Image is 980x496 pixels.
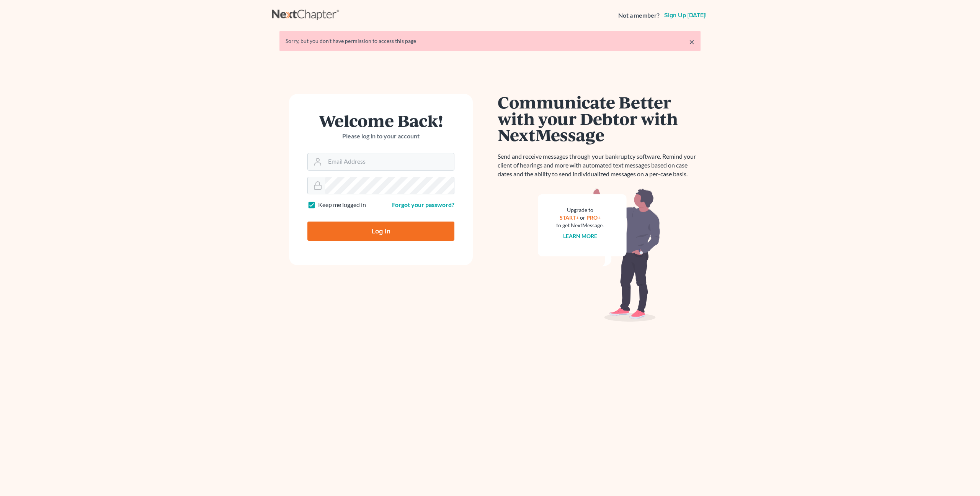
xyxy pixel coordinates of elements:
span: or [580,214,585,221]
a: Sign up [DATE]! [663,12,708,18]
a: Forgot your password? [392,201,454,208]
a: START+ [560,214,579,221]
a: PRO+ [586,214,601,221]
a: × [689,37,694,46]
a: Learn more [563,233,597,239]
p: Send and receive messages through your bankruptcy software. Remind your client of hearings and mo... [498,152,701,179]
div: to get NextMessage. [556,222,604,229]
div: Sorry, but you don't have permission to access this page [286,37,694,45]
img: nextmessage_bg-59042aed3d76b12b5cd301f8e5b87938c9018125f34e5fa2b7a6b67550977c72.svg [538,188,660,322]
strong: Not a member? [618,11,660,20]
h1: Communicate Better with your Debtor with NextMessage [498,94,701,143]
div: Upgrade to [556,206,604,214]
input: Log In [307,222,454,241]
p: Please log in to your account [307,132,454,141]
label: Keep me logged in [318,200,366,209]
h1: Welcome Back! [307,112,454,129]
input: Email Address [325,153,454,170]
